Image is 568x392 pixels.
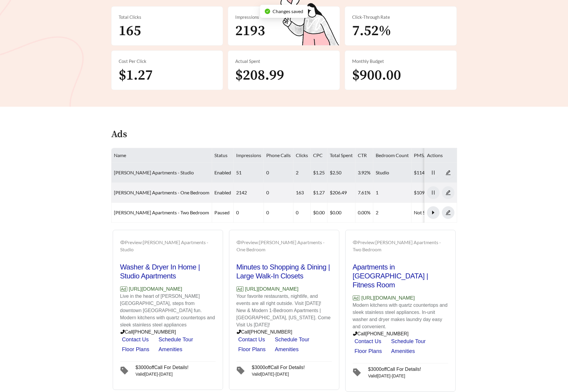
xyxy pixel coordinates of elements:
[427,190,439,195] span: pause
[236,329,241,334] span: phone
[275,346,299,352] a: Amenities
[353,239,448,253] div: Preview: [PERSON_NAME] Apartments - Two Bedroom
[120,263,216,281] h2: Washer & Dryer In Home | Studio Apartments
[264,183,293,203] td: 0
[234,148,264,163] th: Impressions
[355,163,373,183] td: 3.92%
[352,22,391,40] span: 7.52%
[275,337,309,343] a: Schedule Tour
[391,338,426,344] a: Schedule Tour
[353,294,448,302] p: [URL][DOMAIN_NAME]
[353,365,366,380] span: tag
[120,329,125,334] span: phone
[327,163,355,183] td: $2.50
[391,348,415,354] a: Amenities
[234,163,264,183] td: 51
[234,203,264,223] td: 0
[442,186,454,199] button: edit
[353,295,360,300] span: Ad
[442,210,454,215] a: edit
[293,203,311,223] td: 0
[442,166,454,179] button: edit
[352,14,449,21] div: Click-Through Rate
[264,163,293,183] td: 0
[293,148,311,163] th: Clicks
[120,240,125,245] span: eye
[411,148,465,163] th: PMS/Scraper Unit Price
[264,203,293,223] td: 0
[442,190,454,195] span: edit
[264,148,293,163] th: Phone Calls
[442,206,454,219] button: edit
[214,170,231,175] span: enabled
[427,210,439,215] span: caret-right
[159,346,182,352] a: Amenities
[114,210,209,215] a: [PERSON_NAME] Apartments - Two Bedroom
[273,8,303,14] span: Changes saved
[236,329,332,336] p: Call [PHONE_NUMBER]
[293,183,311,203] td: 163
[411,163,465,183] td: $1149
[368,371,421,378] div: Valid [DATE] - [DATE]
[122,346,149,352] a: Floor Plans
[236,361,332,379] a: $3000offCall For Details!Valid[DATE]-[DATE]
[119,22,141,40] span: 165
[214,210,230,215] span: paused
[427,186,439,199] button: pause
[119,14,216,21] div: Total Clicks
[234,183,264,203] td: 2142
[352,66,401,84] span: $900.00
[427,166,439,179] button: pause
[442,170,454,175] a: edit
[235,58,332,65] div: Actual Spent
[355,348,382,354] a: Floor Plans
[236,263,332,281] h2: Minutes to Shopping & Dining | Large Walk-In Closets
[236,240,241,245] span: eye
[353,331,357,336] span: phone
[114,170,194,175] a: [PERSON_NAME] Apartments - Studio
[352,58,449,65] div: Monthly Budget
[119,66,153,84] span: $1.27
[236,363,250,378] span: tag
[311,203,327,223] td: $0.00
[120,363,133,378] span: tag
[120,361,216,379] a: $3000offCall For Details!Valid[DATE]-[DATE]
[120,239,216,253] div: Preview: [PERSON_NAME] Apartments - Studio
[112,148,212,163] th: Name
[238,346,266,352] a: Floor Plans
[373,203,411,223] td: 2
[327,183,355,203] td: $206.49
[327,148,355,163] th: Total Spent
[159,337,193,343] a: Schedule Tour
[311,183,327,203] td: $1.27
[411,203,465,223] td: Not Set
[313,152,323,158] span: CPC
[114,190,209,195] a: [PERSON_NAME] Apartments - One Bedroom
[355,203,373,223] td: 0.00%
[236,286,244,292] span: Ad
[442,190,454,195] a: edit
[353,330,448,337] p: Call [PHONE_NUMBER]
[373,163,411,183] td: Studio
[358,152,367,158] span: CTR
[120,329,216,336] p: Call [PHONE_NUMBER]
[120,293,216,329] p: Live in the heart of [PERSON_NAME][GEOGRAPHIC_DATA], steps from downtown [GEOGRAPHIC_DATA] fun. M...
[442,170,454,175] span: edit
[427,206,439,219] button: caret-right
[427,170,439,175] span: pause
[236,293,332,329] p: Your favorite restaurants, nightlife, and events are all right outside. Visit [DATE]! New & Moder...
[327,203,355,223] td: $0.00
[111,129,127,140] h4: Ads
[235,22,265,40] span: 2193
[252,365,305,370] div: $ 3000 off Call For Details!
[368,367,421,371] div: $ 3000 off Call For Details!
[136,365,189,370] div: $ 3000 off Call For Details!
[355,183,373,203] td: 7.61%
[214,190,231,195] span: enabled
[355,338,381,344] a: Contact Us
[252,370,305,376] div: Valid [DATE] - [DATE]
[212,148,234,163] th: Status
[353,240,357,245] span: eye
[265,9,270,14] span: check-circle
[353,302,448,330] p: Modern kitchens with quartz countertops and sleek stainless steel appliances. In-unit washer and ...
